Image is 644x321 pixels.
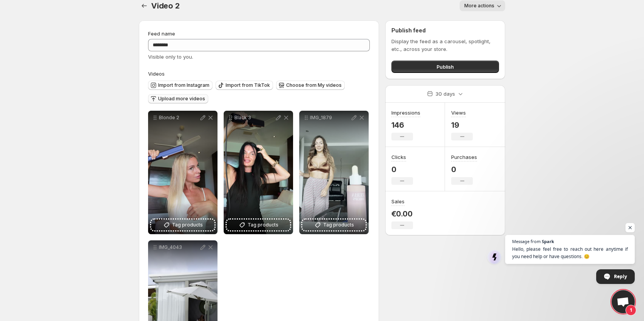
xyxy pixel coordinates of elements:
span: Hello, please feel free to reach out here anytime if you need help or have questions. 😊 [512,245,628,260]
span: More actions [464,3,494,9]
h3: Purchases [451,153,477,161]
h3: Views [451,109,466,117]
span: Tag products [172,221,203,229]
button: Choose from My videos [276,81,345,90]
p: 19 [451,120,473,130]
button: Import from Instagram [148,81,212,90]
span: Tag products [248,221,278,229]
p: Blonde 2 [159,115,199,121]
span: Import from TikTok [226,82,270,88]
p: 0 [451,165,477,174]
span: Videos [148,71,165,77]
button: Publish [391,61,499,73]
div: Blonde 2Tag products [148,111,217,234]
div: IMG_1879Tag products [299,111,369,234]
div: Open chat [612,290,635,313]
p: €0.00 [391,209,413,218]
span: Choose from My videos [286,82,342,88]
button: Import from TikTok [216,81,273,90]
p: IMG_1879 [310,115,350,121]
span: Feed name [148,30,175,37]
button: Settings [139,0,150,11]
span: 1 [625,305,636,316]
div: Black 3Tag products [224,111,293,234]
button: Tag products [227,220,290,230]
button: More actions [460,0,505,11]
span: Message from [512,239,541,243]
p: 30 days [435,90,455,98]
h3: Impressions [391,109,420,117]
p: 146 [391,120,420,130]
h2: Publish feed [391,27,499,34]
h3: Sales [391,198,405,205]
button: Upload more videos [148,94,208,103]
p: Black 3 [234,115,275,121]
button: Tag products [151,220,214,230]
span: Video 2 [151,1,180,10]
span: Import from Instagram [158,82,209,88]
span: Spark [542,239,554,243]
p: IMG_4043 [159,244,199,250]
span: Publish [437,63,454,71]
span: Tag products [323,221,354,229]
span: Reply [614,270,627,283]
h3: Clicks [391,153,406,161]
span: Upload more videos [158,96,205,102]
button: Tag products [302,220,366,230]
p: Display the feed as a carousel, spotlight, etc., across your store. [391,37,499,53]
span: Visible only to you. [148,54,193,60]
p: 0 [391,165,413,174]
